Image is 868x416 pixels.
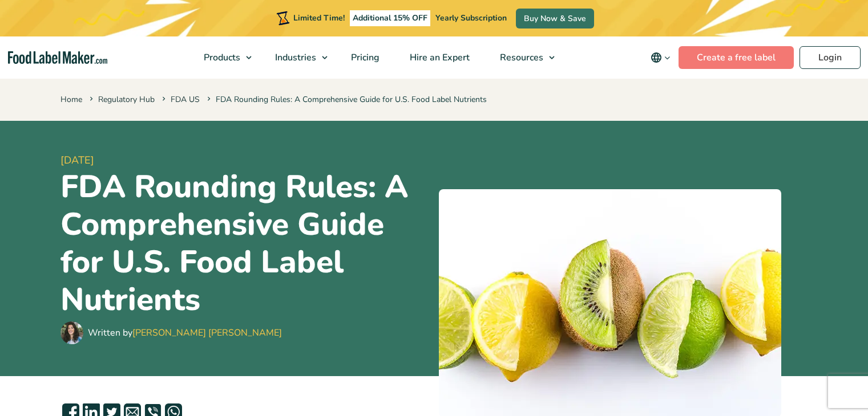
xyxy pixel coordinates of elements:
[98,94,155,105] a: Regulatory Hub
[485,36,560,79] a: Resources
[260,36,333,79] a: Industries
[132,327,282,339] a: [PERSON_NAME] [PERSON_NAME]
[60,168,430,319] h1: FDA Rounding Rules: A Comprehensive Guide for U.S. Food Label Nutrients
[200,51,241,64] span: Products
[435,13,507,23] span: Yearly Subscription
[205,94,487,105] span: FDA Rounding Rules: A Comprehensive Guide for U.S. Food Label Nutrients
[272,51,317,64] span: Industries
[336,36,392,79] a: Pricing
[395,36,482,79] a: Hire an Expert
[679,46,794,69] a: Create a free label
[496,51,544,64] span: Resources
[293,13,345,23] span: Limited Time!
[60,321,83,344] img: Maria Abi Hanna - Food Label Maker
[350,10,430,26] span: Additional 15% OFF
[348,51,381,64] span: Pricing
[406,51,471,64] span: Hire an Expert
[60,153,430,168] span: [DATE]
[60,94,82,105] a: Home
[800,46,861,69] a: Login
[171,94,200,105] a: FDA US
[189,36,257,79] a: Products
[88,326,282,340] div: Written by
[516,9,594,28] a: Buy Now & Save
